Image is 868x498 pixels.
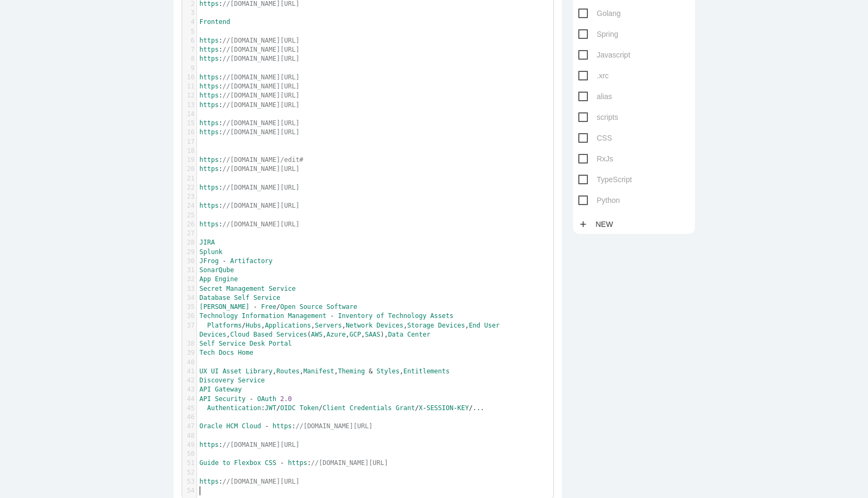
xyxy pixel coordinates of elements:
[200,74,300,81] span: :
[288,459,307,467] span: https
[427,404,454,412] span: SESSION
[200,377,234,384] span: Discovery
[338,312,373,320] span: Inventory
[578,173,632,186] span: TypeScript
[182,64,196,73] div: 9
[182,486,196,495] div: 54
[182,468,196,477] div: 52
[249,395,253,403] span: -
[578,48,630,62] span: Javascript
[200,128,219,136] span: https
[388,331,404,338] span: Data
[182,220,196,229] div: 26
[396,404,415,412] span: Grant
[200,221,300,228] span: :
[376,312,384,320] span: of
[200,303,250,311] span: [PERSON_NAME]
[182,36,196,45] div: 6
[200,83,219,90] span: https
[200,331,227,338] span: Devices
[304,368,334,375] span: Manifest
[276,331,307,338] span: Services
[182,211,196,220] div: 25
[200,119,300,127] span: :
[200,404,485,412] span: :
[234,459,261,467] span: Flexbox
[200,478,219,485] span: https
[182,321,196,330] div: 37
[182,9,196,18] div: 3
[257,395,276,403] span: OAuth
[215,386,242,393] span: Gateway
[207,322,242,329] span: Platforms
[182,431,196,440] div: 48
[578,194,620,207] span: Python
[578,152,613,166] span: RxJs
[182,440,196,450] div: 49
[200,322,504,338] span: , , , , , , ( , , , ),
[423,404,427,412] span: -
[200,441,300,448] span: :
[200,55,219,62] span: https
[215,395,245,403] span: Security
[346,322,373,329] span: Network
[388,312,427,320] span: Technology
[200,478,300,485] span: :
[182,367,196,376] div: 41
[261,303,276,311] span: Free
[200,312,238,320] span: Technology
[200,368,207,375] span: UX
[223,128,300,136] span: //[DOMAIN_NAME][URL]
[242,422,261,430] span: Cloud
[245,368,273,375] span: Library
[182,376,196,385] div: 42
[200,340,215,347] span: Self
[578,215,619,234] a: addNew
[578,28,618,41] span: Spring
[226,285,265,292] span: Management
[223,202,300,209] span: //[DOMAIN_NAME][URL]
[430,312,453,320] span: Assets
[276,368,299,375] span: Routes
[223,459,230,467] span: to
[182,275,196,284] div: 32
[200,285,223,292] span: Secret
[223,92,300,99] span: //[DOMAIN_NAME][URL]
[299,404,318,412] span: Token
[182,82,196,91] div: 11
[200,459,388,467] span: :
[578,69,609,83] span: .xrc
[578,7,621,20] span: Golang
[407,322,435,329] span: Storage
[182,165,196,174] div: 20
[200,239,215,246] span: JIRA
[182,422,196,431] div: 47
[319,404,323,412] span: /
[182,183,196,192] div: 22
[182,266,196,275] div: 31
[242,322,245,329] span: /
[265,404,276,412] span: JWT
[280,459,284,467] span: -
[182,312,196,321] div: 36
[223,221,300,228] span: //[DOMAIN_NAME][URL]
[330,312,334,320] span: -
[182,293,196,303] div: 34
[223,441,300,448] span: //[DOMAIN_NAME][URL]
[211,368,218,375] span: UI
[369,368,372,375] span: &
[182,128,196,137] div: 16
[200,46,219,53] span: https
[223,257,226,265] span: -
[230,331,249,338] span: Cloud
[182,174,196,183] div: 21
[238,349,253,356] span: Home
[223,165,300,173] span: //[DOMAIN_NAME][URL]
[457,404,469,412] span: KEY
[182,450,196,459] div: 50
[200,156,219,164] span: https
[200,92,300,99] span: :
[242,312,284,320] span: Information
[469,404,472,412] span: /
[200,386,211,393] span: API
